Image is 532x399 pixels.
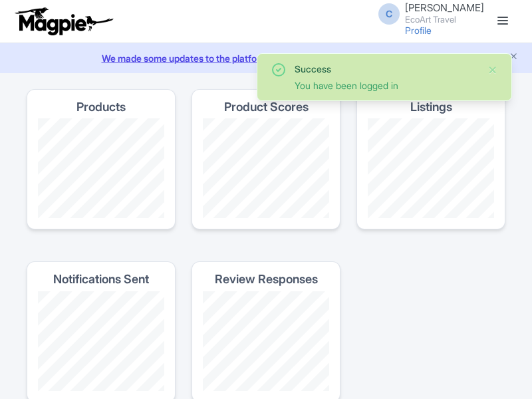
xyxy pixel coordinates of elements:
[370,3,484,24] a: C [PERSON_NAME] EcoArt Travel
[487,62,498,78] button: Close
[76,100,126,114] h4: Products
[12,7,115,36] img: logo-ab69f6fb50320c5b225c76a69d11143b.png
[405,15,484,24] small: EcoArt Travel
[295,78,477,92] div: You have been logged in
[378,3,400,25] span: C
[509,50,519,65] button: Close announcement
[405,1,484,14] span: [PERSON_NAME]
[295,62,477,76] div: Success
[405,25,432,36] a: Profile
[410,100,452,114] h4: Listings
[53,273,149,286] h4: Notifications Sent
[224,100,309,114] h4: Product Scores
[8,51,524,65] a: We made some updates to the platform. Read more about the new layout
[215,273,318,286] h4: Review Responses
